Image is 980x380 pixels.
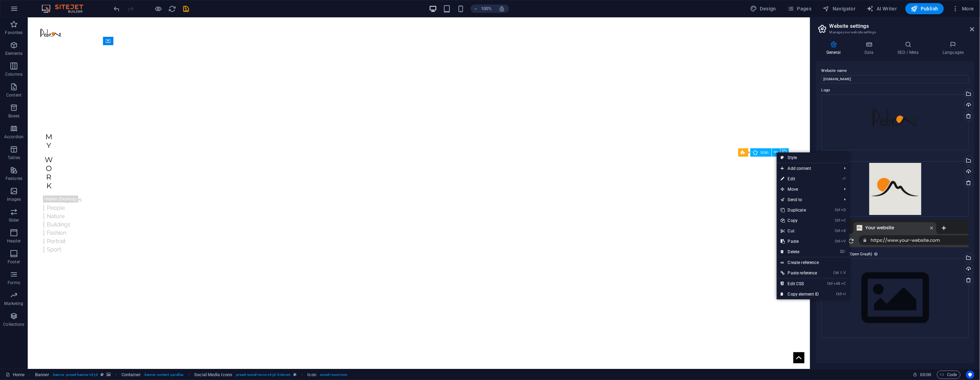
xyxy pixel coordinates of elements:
[836,292,842,296] i: Ctrl
[835,229,840,233] i: Ctrl
[842,292,846,296] i: I
[911,5,938,12] span: Publish
[182,5,190,13] button: save
[835,218,840,223] i: Ctrl
[777,226,823,236] a: CtrlXCut
[905,3,944,14] button: Publish
[319,371,348,379] span: . social-icons-icon
[6,176,22,181] p: Features
[829,23,974,29] h2: Website settings
[777,152,849,163] a: Style
[777,184,839,195] span: Move
[35,371,50,379] span: Click to select. Double-click to edit
[194,371,232,379] span: Click to select. Double-click to edit
[8,280,20,286] p: Forms
[784,3,814,14] button: Pages
[940,371,957,379] span: Code
[182,5,190,13] i: Save (Ctrl+S)
[777,205,823,215] a: CtrlDDuplicate
[835,239,840,243] i: Ctrl
[937,371,961,379] button: Code
[5,51,23,56] p: Elements
[144,371,183,379] span: . banner-content .parallax
[920,371,931,379] span: 00 00
[761,150,769,155] span: Icon
[748,3,779,14] button: Design
[816,41,854,56] h4: General
[777,215,823,226] a: CtrlCCopy
[9,217,19,223] p: Slider
[925,372,926,377] span: :
[35,371,348,379] nav: breadcrumb
[777,279,823,289] a: CtrlAltCEdit CSS
[844,271,846,275] i: V
[867,5,897,12] span: AI Writer
[748,3,779,14] div: Design (Ctrl+Alt+Y)
[820,3,859,14] button: Navigator
[3,322,24,327] p: Collections
[822,258,969,338] div: Select files from the file manager, stock photos, or upload file(s)
[841,281,846,286] i: C
[106,373,111,377] i: This element contains a background
[841,208,846,212] i: D
[308,371,316,379] span: Click to select. Double-click to edit
[822,153,969,161] label: Favicon
[5,30,23,35] p: Favorites
[822,250,969,258] label: Preview Image (Open Graph)
[864,3,900,14] button: AI Writer
[154,5,163,13] button: Click here to leave preview mode and continue editing
[835,208,840,212] i: Ctrl
[822,75,969,83] input: Name...
[822,86,969,94] label: Logo
[952,5,974,12] span: More
[840,249,846,254] i: ⌦
[854,41,887,56] h4: Data
[6,92,22,98] p: Content
[101,373,104,377] i: This element is a customizable preset
[8,259,20,265] p: Footer
[293,373,296,377] i: This element is a customizable preset
[843,176,846,181] i: ⏎
[8,113,20,119] p: Boxes
[829,29,961,35] h3: Manage your website settings
[4,301,23,306] p: Marketing
[822,67,969,75] label: Website name
[841,239,846,243] i: V
[823,5,856,12] span: Navigator
[6,371,25,379] a: Click to cancel selection. Double-click to open Pages
[913,371,931,379] h6: Session time
[834,271,839,275] i: Ctrl
[949,3,977,14] button: More
[777,247,823,257] a: ⌦Delete
[966,371,974,379] button: Usercentrics
[841,218,846,223] i: C
[168,5,177,13] button: reload
[827,281,833,286] i: Ctrl
[887,41,932,56] h4: SEO / Meta
[4,134,24,140] p: Accordion
[777,268,823,278] a: Ctrl⇧VPaste reference
[777,195,839,205] a: Send to
[777,289,823,299] a: CtrlICopy element ID
[787,5,811,12] span: Pages
[7,238,21,244] p: Header
[833,281,840,286] i: Alt
[750,5,776,12] span: Design
[8,155,20,160] p: Tables
[52,371,98,379] span: . banner .preset-banner-v3-jd
[40,5,92,13] img: Editor Logo
[471,5,495,13] button: 100%
[777,174,823,184] a: ⏎Edit
[932,41,974,56] h4: Languages
[777,236,823,247] a: CtrlVPaste
[841,229,846,233] i: X
[840,271,843,275] i: ⇧
[5,72,23,77] p: Columns
[235,371,291,379] span: . preset-social-icons-v3-jd .hide-sm
[777,163,839,174] span: Add content
[822,161,969,217] div: BlackWhiteBoldModernStudioLogo1-xPI0AHnwgQM69g1Z_nEkoQ-YLYN4HwXkjYB3ocA1cAS6g.png
[499,6,505,12] i: On resize automatically adjust zoom level to fit chosen device.
[121,371,141,379] span: Click to select. Double-click to edit
[7,197,21,202] p: Images
[169,5,177,13] i: Reload page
